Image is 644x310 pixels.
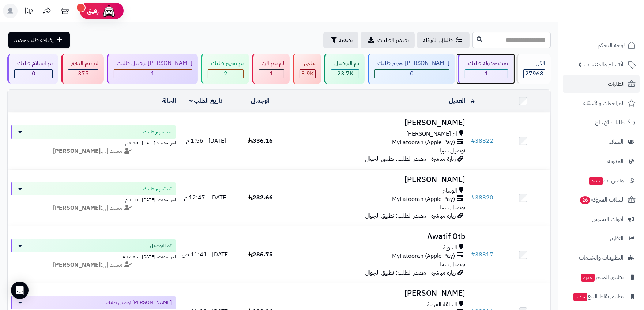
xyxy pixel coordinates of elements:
a: التقارير [563,230,640,247]
a: [PERSON_NAME] تجهيز طلبك 0 [366,54,456,84]
a: المراجعات والأسئلة [563,94,640,112]
span: 375 [78,69,89,78]
div: 1 [114,70,192,78]
div: Open Intercom Messenger [11,282,29,299]
span: المراجعات والأسئلة [583,98,625,108]
a: إضافة طلب جديد [8,32,70,48]
a: #38817 [471,250,493,259]
a: #38820 [471,193,493,202]
strong: [PERSON_NAME] [53,204,101,212]
a: تطبيق نقاط البيعجديد [563,288,640,305]
a: الطلبات [563,75,640,93]
span: [DATE] - 11:41 ص [182,250,230,259]
a: تم التوصيل 23.7K [323,54,366,84]
div: لم يتم الرد [259,59,284,67]
span: الحلقة الغربية [427,301,457,309]
a: تطبيق المتجرجديد [563,268,640,286]
span: تطبيق نقاط البيع [573,291,624,302]
span: تم تجهيز طلبك [143,185,172,193]
span: [PERSON_NAME] توصيل طلبك [106,299,172,306]
h3: [PERSON_NAME] [290,289,465,298]
div: تمت جدولة طلبك [465,59,508,67]
a: التطبيقات والخدمات [563,249,640,267]
span: تم التوصيل [150,242,172,249]
span: أدوات التسويق [592,214,624,224]
a: تمت جدولة طلبك 1 [456,54,515,84]
span: الطلبات [608,79,625,89]
a: أدوات التسويق [563,210,640,228]
a: [PERSON_NAME] توصيل طلبك 1 [105,54,199,84]
div: 2 [208,70,243,78]
span: لوحة التحكم [598,40,625,50]
a: تم تجهيز طلبك 2 [199,54,250,84]
span: 232.66 [248,193,273,202]
button: تصفية [323,32,358,48]
span: [DATE] - 12:47 م [184,193,228,202]
h3: [PERSON_NAME] [290,175,465,184]
span: MyFatoorah (Apple Pay) [392,252,455,260]
span: 1 [485,69,488,78]
a: وآتس آبجديد [563,172,640,189]
img: logo-2.png [594,20,637,36]
a: #38822 [471,136,493,145]
span: طلباتي المُوكلة [423,36,453,44]
a: لم يتم الرد 1 [251,54,291,84]
div: اخر تحديث: [DATE] - 1:00 م [11,195,176,203]
span: 286.75 [248,250,273,259]
div: الكل [523,59,545,67]
span: تصدير الطلبات [377,36,409,44]
a: العملاء [563,133,640,151]
span: # [471,250,475,259]
div: 3853 [300,70,315,78]
span: 23.7K [337,69,353,78]
a: ملغي 3.9K [291,54,323,84]
span: ام [PERSON_NAME] [406,130,457,138]
span: 1 [270,69,273,78]
span: التطبيقات والخدمات [579,253,624,263]
span: زيارة مباشرة - مصدر الطلب: تطبيق الجوال [365,212,456,220]
span: طلبات الإرجاع [595,117,625,128]
a: تاريخ الطلب [189,97,223,105]
a: الحالة [162,97,176,105]
div: [PERSON_NAME] تجهيز طلبك [374,59,449,67]
a: تصدير الطلبات [361,32,415,48]
span: الحوية [443,244,457,252]
div: تم استلام طلبك [14,59,53,67]
span: جديد [589,177,603,185]
span: 3.9K [301,69,314,78]
span: MyFatoorah (Apple Pay) [392,138,455,147]
span: السلات المتروكة [579,195,625,205]
span: 1 [151,69,155,78]
a: طلبات الإرجاع [563,114,640,131]
span: توصيل شبرا [440,146,465,155]
div: 1 [465,70,507,78]
a: # [471,97,475,105]
span: الأقسام والمنتجات [584,59,625,70]
span: الوسام [442,187,457,195]
span: 0 [410,69,414,78]
div: لم يتم الدفع [68,59,98,67]
a: السلات المتروكة26 [563,191,640,209]
span: جديد [581,274,595,282]
a: الإجمالي [251,97,269,105]
span: 26 [580,196,590,204]
div: اخر تحديث: [DATE] - 2:38 م [11,139,176,146]
div: تم التوصيل [331,59,359,67]
span: إضافة طلب جديد [14,36,54,44]
div: مسند إلى: [5,261,181,269]
span: وآتس آب [588,175,624,186]
a: المدونة [563,152,640,170]
span: MyFatoorah (Apple Pay) [392,195,455,204]
span: 27968 [525,69,543,78]
span: # [471,193,475,202]
div: 0 [15,70,52,78]
h3: [PERSON_NAME] [290,119,465,127]
div: ملغي [300,59,316,67]
span: تصفية [339,36,353,44]
div: [PERSON_NAME] توصيل طلبك [114,59,192,67]
span: 0 [32,69,35,78]
span: # [471,136,475,145]
a: لوحة التحكم [563,36,640,54]
span: تطبيق المتجر [580,272,624,282]
a: تحديثات المنصة [19,4,38,20]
